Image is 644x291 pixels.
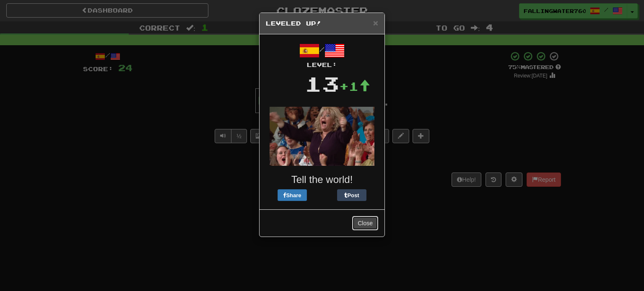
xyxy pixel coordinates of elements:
[270,107,374,166] img: happy-lady-c767e5519d6a7a6d241e17537db74d2b6302dbbc2957d4f543dfdf5f6f88f9b5.gif
[305,69,339,98] div: 13
[373,18,378,27] button: Close
[337,189,366,201] button: Post
[373,18,378,28] span: ×
[266,61,378,69] div: Level:
[278,189,307,201] button: Share
[266,19,378,28] h5: Leveled Up!
[266,41,378,69] div: /
[352,216,378,230] button: Close
[339,78,370,95] div: +1
[307,189,337,201] iframe: X Post Button
[266,174,378,185] h3: Tell the world!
